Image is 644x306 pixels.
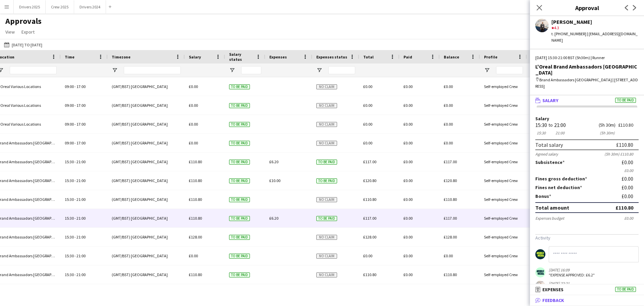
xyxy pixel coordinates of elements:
app-user-avatar: Usman Ghazanfar [535,281,545,291]
span: Salary [542,97,558,103]
span: 15:30 [65,216,74,221]
input: Expenses status Filter Input [328,66,355,74]
div: 4.3 [551,25,639,31]
span: To be paid [316,216,337,221]
div: (GMT/BST) [GEOGRAPHIC_DATA] [108,209,185,227]
span: £128.00 [444,234,457,239]
span: Salary [189,54,201,59]
span: 15:30 [65,197,74,202]
span: £0.00 [404,272,413,277]
span: Self-employed Crew [484,216,518,221]
div: £0.00 [624,216,639,221]
span: 15:30 [65,234,74,239]
div: [DATE] 16:09 [549,267,595,272]
div: (5h 30m) £110.80 [604,151,639,157]
span: 09:00 [65,84,74,89]
span: - [74,103,76,108]
span: £0.00 [404,84,413,89]
span: £0.00 [444,103,453,108]
mat-expansion-panel-header: ExpensesTo be paid [530,285,644,295]
div: 5h 30m [599,123,615,128]
div: £0.00 [535,168,639,173]
span: £0.00 [189,122,198,127]
div: Agreed salary [535,151,558,157]
span: £0.00 [404,159,413,164]
label: Subsistence [535,159,565,165]
button: [DATE] to [DATE] [3,41,44,49]
span: £117.00 [363,159,376,164]
span: £117.00 [444,159,457,164]
span: Self-employed Crew [484,178,518,183]
div: to [548,123,553,128]
div: 21:00 [554,123,566,128]
span: 21:00 [76,216,86,221]
div: "EXPENSE APPROVED: £6.2" [549,272,595,277]
span: £110.80 [444,272,457,277]
span: 21:00 [76,159,86,164]
span: To be paid [316,160,337,165]
span: - [74,84,76,89]
label: Bonus [535,193,551,199]
input: Profile Filter Input [496,66,523,74]
div: £0.00 [622,193,639,199]
button: Drivers 2024 [74,0,106,13]
span: To be paid [229,272,250,277]
span: £110.80 [189,272,202,277]
span: To be paid [229,160,250,165]
span: Balance [444,54,459,59]
span: To be paid [229,141,250,146]
span: £0.00 [363,122,372,127]
span: Export [21,29,35,35]
span: 17:00 [76,122,86,127]
span: £0.00 [363,140,372,145]
span: 09:00 [65,103,74,108]
span: £0.00 [404,234,413,239]
div: (GMT/BST) [GEOGRAPHIC_DATA] [108,228,185,246]
span: No claim [316,197,337,202]
span: - [74,216,76,221]
div: 21:00 [554,130,566,135]
div: £0.00 [622,159,639,165]
span: £120.80 [444,178,457,183]
span: To be paid [229,197,250,202]
span: 15:30 [65,159,74,164]
span: £0.00 [404,253,413,258]
span: Total [363,54,374,59]
span: £6.20 [269,159,278,164]
span: £0.00 [189,140,198,145]
div: (GMT/BST) [GEOGRAPHIC_DATA] [108,77,185,96]
span: - [74,197,76,202]
span: - [74,122,76,127]
span: Self-employed Crew [484,253,518,258]
input: Salary status Filter Input [241,66,261,74]
span: 17:00 [76,84,86,89]
div: 15:30 [535,130,547,135]
span: Expenses status [316,54,347,59]
span: Self-employed Crew [484,103,518,108]
span: Paid [404,54,412,59]
div: Total salary [535,141,563,148]
button: Drivers 2025 [14,0,46,13]
div: Total amount [535,204,569,211]
input: Timezone Filter Input [124,66,181,74]
span: Profile [484,54,497,59]
span: - [74,272,76,277]
div: (GMT/BST) [GEOGRAPHIC_DATA] [108,247,185,265]
span: Self-employed Crew [484,197,518,202]
div: (GMT/BST) [GEOGRAPHIC_DATA] [108,190,185,209]
div: £110.80 [616,141,633,148]
div: (GMT/BST) [GEOGRAPHIC_DATA] [108,134,185,152]
div: SalaryTo be paid [530,105,644,300]
span: 21:00 [76,253,86,258]
span: £0.00 [404,197,413,202]
div: £0.00 [622,184,639,190]
span: - [74,234,76,239]
span: £0.00 [444,253,453,258]
div: £110.80 [618,123,639,128]
span: - [74,159,76,164]
span: No claim [316,122,337,127]
div: (GMT/BST) [GEOGRAPHIC_DATA] [108,265,185,284]
span: £10.00 [269,178,280,183]
span: No claim [316,84,337,89]
span: To be paid [229,178,250,183]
